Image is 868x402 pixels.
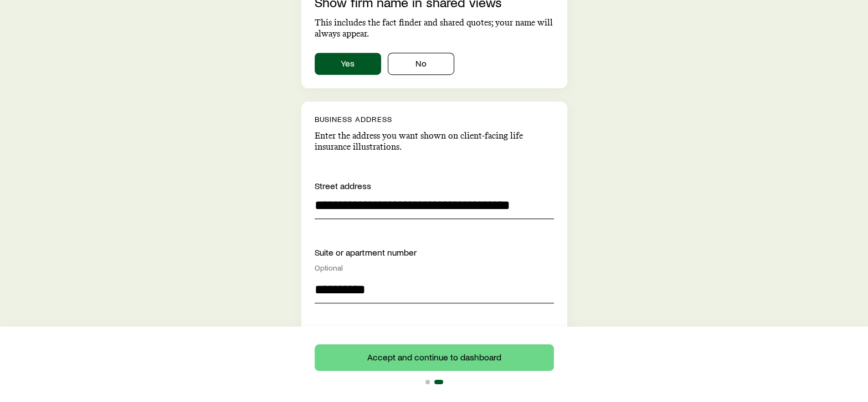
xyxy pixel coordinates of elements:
[315,53,381,75] button: Yes
[315,17,554,39] p: This includes the fact finder and shared quotes; your name will always appear.
[315,246,554,272] div: Suite or apartment number
[315,263,554,272] div: Optional
[315,53,554,75] div: showAgencyNameInSharedViews
[388,53,454,75] button: No
[315,179,554,192] div: Street address
[315,130,554,152] p: Enter the address you want shown on client-facing life insurance illustrations.
[315,115,554,124] p: Business address
[315,344,554,371] button: Accept and continue to dashboard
